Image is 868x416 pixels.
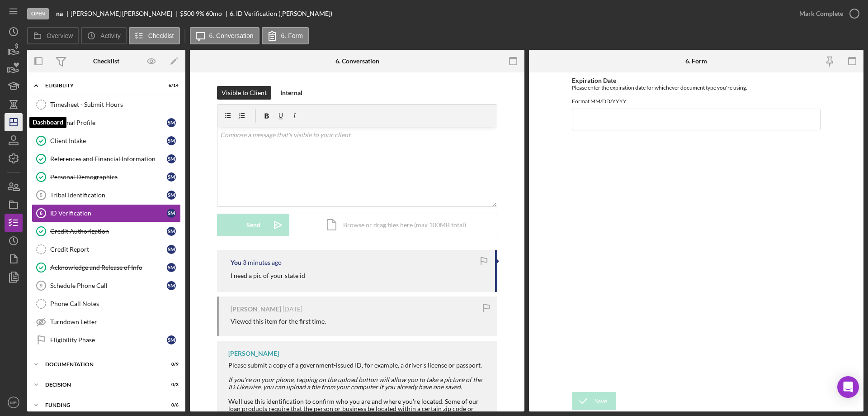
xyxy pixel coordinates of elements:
div: S M [167,281,176,290]
div: Personal Profile [50,119,167,126]
label: 6. Form [281,32,303,39]
time: 2025-09-23 20:39 [243,259,282,266]
div: [PERSON_NAME] [231,306,281,313]
div: S M [167,227,176,236]
div: 6. Form [685,57,707,65]
label: 6. Conversation [209,32,254,39]
div: 6. ID Verification ([PERSON_NAME]) [230,10,332,17]
button: Mark Complete [790,5,863,23]
div: Viewed this item for the first time. [231,318,326,325]
div: 0 / 6 [162,402,179,408]
label: Checklist [148,32,174,39]
div: You [231,259,241,266]
div: Turndown Letter [50,318,180,325]
b: na [56,10,63,17]
a: Turndown Letter [32,313,181,331]
tspan: 9 [40,283,42,288]
button: Send [217,214,289,236]
div: S M [167,136,176,145]
div: [PERSON_NAME] [228,350,279,357]
a: 6ID VerificationSM [32,204,181,222]
div: S M [167,172,176,182]
div: Eligibility Phase [50,336,167,344]
div: 9 % [196,10,204,17]
div: 6. Conversation [335,57,379,65]
a: Credit ReportSM [32,240,181,258]
div: Internal [280,86,302,100]
div: Please enter the expiration date for whichever document type you're using. Format MM/DD/YYYY [572,84,821,105]
a: Personal ProfileSM [32,114,181,132]
div: Decision [45,382,156,387]
a: Personal DemographicsSM [32,168,181,186]
div: Tribal Identification [50,191,167,199]
span: $500 [180,10,194,17]
button: 6. Conversation [190,27,259,44]
div: 0 / 9 [162,362,179,367]
tspan: 6 [40,210,42,216]
button: MR [5,393,23,411]
div: S M [167,118,176,127]
div: 6 / 14 [162,83,179,88]
a: Acknowledge and Release of InfoSM [32,258,181,277]
div: Open [27,8,49,19]
a: Phone Call Notes [32,295,181,313]
div: Timesheet - Submit Hours [50,101,180,108]
div: Acknowledge and Release of Info [50,264,167,271]
a: Credit AuthorizationSM [32,222,181,240]
div: S M [167,263,176,272]
div: Funding [45,402,156,408]
a: References and Financial InformationSM [32,150,181,168]
div: 60 mo [206,10,222,17]
a: Eligibility PhaseSM [32,331,181,349]
button: Internal [276,86,307,100]
tspan: 5 [40,192,42,198]
em: Likewise, you can upload a file from your computer if you already have one saved. [236,383,462,391]
label: Activity [100,32,120,39]
div: Schedule Phone Call [50,282,167,289]
label: Overview [47,32,73,39]
div: Eligiblity [45,83,156,88]
div: Mark Complete [799,5,843,23]
div: S M [167,209,176,218]
button: Save [572,392,616,410]
p: I need a pic of your state id [231,271,305,281]
div: Credit Report [50,246,167,253]
div: [PERSON_NAME] [PERSON_NAME] [71,10,180,17]
div: S M [167,335,176,344]
button: 6. Form [262,27,309,44]
a: 9Schedule Phone CallSM [32,277,181,295]
div: Credit Authorization [50,228,167,235]
button: Overview [27,27,79,44]
div: 0 / 3 [162,382,179,387]
text: MR [10,400,17,405]
div: ID Verification [50,210,167,217]
div: S M [167,154,176,163]
a: Client IntakeSM [32,132,181,150]
em: If you're on your phone, tapping on the upload button will allow you to take a picture of the ID. [228,376,482,391]
div: Documentation [45,362,156,367]
div: S M [167,191,176,200]
button: Activity [81,27,126,44]
time: 2025-09-20 14:55 [283,306,302,313]
a: 5Tribal IdentificationSM [32,186,181,204]
div: Phone Call Notes [50,300,180,307]
div: Personal Demographics [50,173,167,181]
a: Timesheet - Submit Hours [32,96,181,114]
button: Checklist [129,27,180,44]
div: Send [246,214,260,236]
div: Open Intercom Messenger [837,376,859,398]
div: References and Financial Information [50,155,167,163]
div: Save [594,392,607,410]
div: Checklist [93,57,119,65]
button: Visible to Client [217,86,271,100]
div: Client Intake [50,137,167,144]
div: S M [167,245,176,254]
label: Expiration Date [572,77,616,84]
div: Visible to Client [222,86,267,100]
